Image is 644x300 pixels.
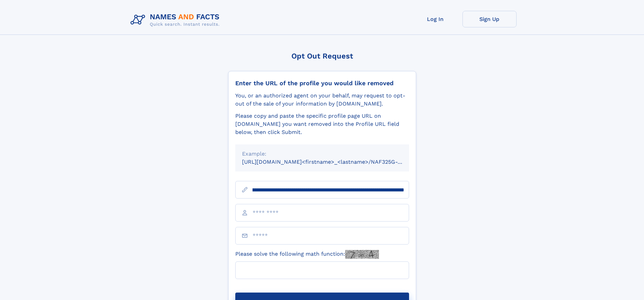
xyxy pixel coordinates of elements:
[242,159,422,165] small: [URL][DOMAIN_NAME]<firstname>_<lastname>/NAF325G-xxxxxxxx
[235,250,379,259] label: Please solve the following math function:
[408,11,462,27] a: Log In
[228,52,416,60] div: Opt Out Request
[235,112,409,136] div: Please copy and paste the specific profile page URL on [DOMAIN_NAME] you want removed into the Pr...
[242,150,402,158] div: Example:
[462,11,517,27] a: Sign Up
[235,79,409,87] div: Enter the URL of the profile you would like removed
[235,92,409,108] div: You, or an authorized agent on your behalf, may request to opt-out of the sale of your informatio...
[128,11,225,29] img: Logo Names and Facts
